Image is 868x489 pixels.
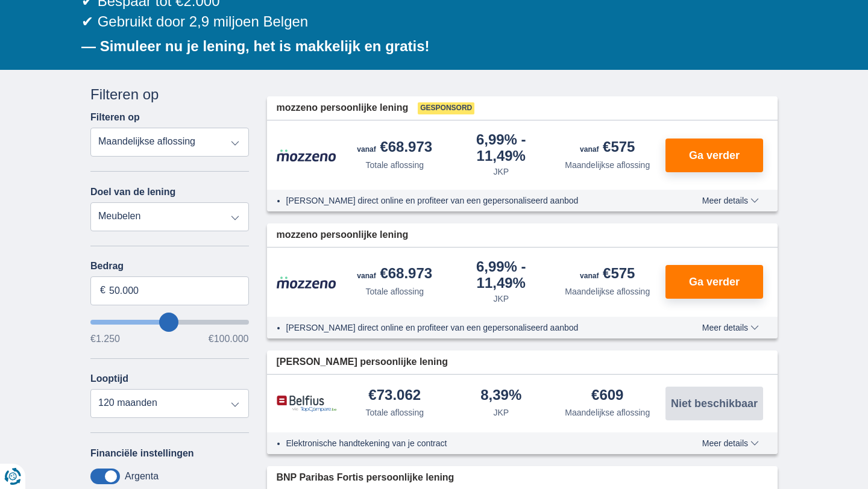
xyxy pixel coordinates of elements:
span: mozzeno persoonlijke lening [277,101,409,115]
div: 6,99% [453,132,550,163]
div: Filteren op [90,84,249,105]
label: Doel van de lening [90,187,175,198]
div: €575 [580,266,635,283]
span: Meer details [702,196,759,205]
div: 8,39% [480,388,521,404]
span: Meer details [702,439,759,447]
div: Maandelijkse aflossing [565,406,650,419]
span: BNP Paribas Fortis persoonlijke lening [277,471,454,485]
b: — Simuleer nu je lening, het is makkelijk en gratis! [81,38,430,54]
div: Totale aflossing [365,159,424,171]
label: Argenta [125,471,159,482]
button: Ga verder [665,139,763,172]
div: €68.973 [357,140,432,157]
span: € [100,284,105,297]
label: Bedrag [90,261,249,272]
li: [PERSON_NAME] direct online en profiteer van een gepersonaliseerd aanbod [286,322,658,334]
div: €575 [580,140,635,157]
img: product.pl.alt Mozzeno [277,276,337,289]
button: Meer details [693,323,768,332]
label: Looptijd [90,373,128,384]
img: product.pl.alt Belfius [277,395,337,413]
span: Ga verder [689,276,740,287]
div: JKP [493,293,509,305]
span: mozzeno persoonlijke lening [277,228,409,242]
div: JKP [493,406,509,419]
span: €100.000 [209,334,249,344]
span: [PERSON_NAME] persoonlijke lening [277,355,448,369]
div: Maandelijkse aflossing [565,159,650,171]
div: Totale aflossing [365,406,424,419]
span: Ga verder [689,150,740,161]
button: Niet beschikbaar [665,387,763,420]
button: Meer details [693,196,768,205]
div: €68.973 [357,266,432,283]
div: Maandelijkse aflossing [565,285,650,297]
img: product.pl.alt Mozzeno [277,149,337,162]
div: Totale aflossing [365,285,424,297]
input: wantToBorrow [90,320,249,325]
label: Filteren op [90,112,140,123]
span: Gesponsord [418,102,474,114]
label: Financiële instellingen [90,448,194,459]
li: Elektronische handtekening van je contract [286,437,658,449]
button: Ga verder [665,265,763,299]
button: Meer details [693,438,768,448]
span: €1.250 [90,334,120,344]
div: 6,99% [453,260,550,290]
div: €73.062 [368,388,421,404]
li: [PERSON_NAME] direct online en profiteer van een gepersonaliseerd aanbod [286,195,658,207]
span: Meer details [702,323,759,332]
span: Niet beschikbaar [671,398,758,409]
div: JKP [493,166,509,178]
div: €609 [591,388,623,404]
